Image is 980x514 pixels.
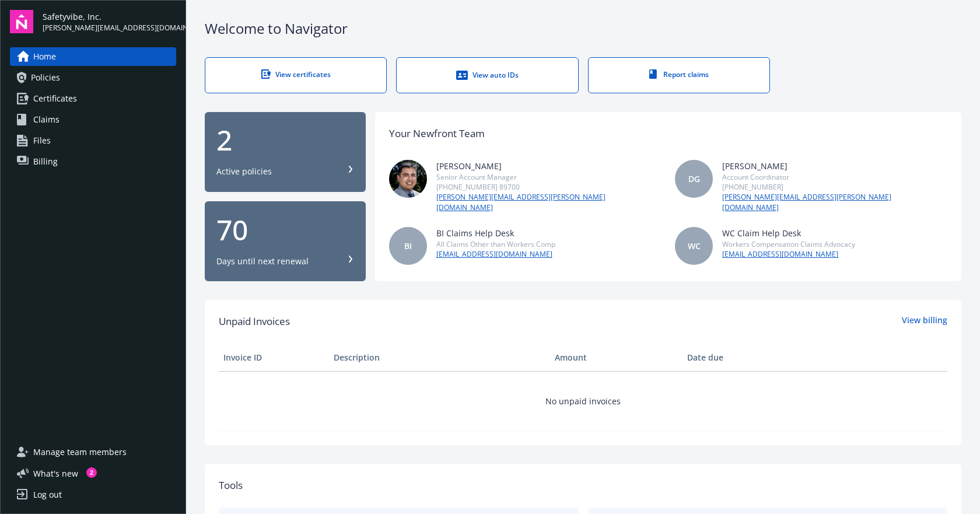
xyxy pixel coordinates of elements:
a: Manage team members [10,443,176,461]
span: Claims [33,110,60,129]
div: 2 [86,467,97,478]
button: 70Days until next renewal [205,201,366,281]
div: BI Claims Help Desk [436,227,555,239]
span: DG [688,173,700,185]
span: Policies [31,68,60,87]
div: Welcome to Navigator [205,19,961,39]
span: Files [33,131,51,150]
a: Billing [10,152,176,171]
span: BI [404,240,412,252]
span: Manage team members [33,443,127,461]
div: [PHONE_NUMBER] [722,182,947,192]
a: [PERSON_NAME][EMAIL_ADDRESS][PERSON_NAME][DOMAIN_NAME] [722,192,947,213]
span: Home [33,47,56,66]
div: Report claims [612,69,746,79]
a: Home [10,47,176,66]
a: [EMAIL_ADDRESS][DOMAIN_NAME] [722,249,855,260]
span: Certificates [33,89,77,108]
a: Files [10,131,176,150]
div: [PHONE_NUMBER] 89700 [436,182,661,192]
span: What ' s new [33,467,78,480]
th: Description [329,344,549,372]
button: Safetyvibe, Inc.[PERSON_NAME][EMAIL_ADDRESS][DOMAIN_NAME] [43,10,176,33]
div: WC Claim Help Desk [722,227,855,239]
th: Amount [550,344,682,372]
img: photo [389,160,427,198]
th: Date due [682,344,793,372]
a: View certificates [205,57,387,93]
div: 70 [216,216,354,244]
td: No unpaid invoices [219,372,947,431]
a: View billing [902,314,947,329]
a: [PERSON_NAME][EMAIL_ADDRESS][PERSON_NAME][DOMAIN_NAME] [436,192,661,213]
div: Your Newfront Team [389,126,485,141]
span: Unpaid Invoices [219,314,290,329]
a: View auto IDs [396,57,578,93]
div: Tools [219,478,947,493]
div: Senior Account Manager [436,172,661,182]
a: Policies [10,68,176,87]
div: Days until next renewal [216,256,309,267]
img: navigator-logo.svg [10,10,33,33]
a: Report claims [588,57,770,93]
div: Account Coordinator [722,172,947,182]
div: [PERSON_NAME] [722,160,947,172]
button: What's new2 [10,467,97,480]
span: [PERSON_NAME][EMAIL_ADDRESS][DOMAIN_NAME] [43,23,176,33]
a: Certificates [10,89,176,108]
th: Invoice ID [219,344,329,372]
div: Active policies [216,166,272,177]
span: WC [688,240,701,252]
div: Workers Compensation Claims Advocacy [722,239,855,249]
div: All Claims Other than Workers Comp [436,239,555,249]
span: Safetyvibe, Inc. [43,11,176,23]
div: Log out [33,485,62,504]
div: [PERSON_NAME] [436,160,661,172]
span: Billing [33,152,58,171]
div: View certificates [229,69,363,79]
button: 2Active policies [205,112,366,192]
div: View auto IDs [420,69,554,81]
a: [EMAIL_ADDRESS][DOMAIN_NAME] [436,249,555,260]
div: 2 [216,126,354,154]
a: Claims [10,110,176,129]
